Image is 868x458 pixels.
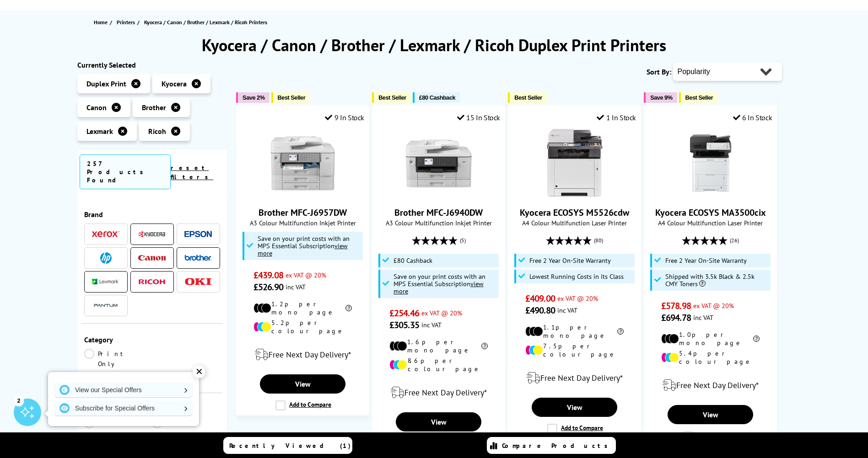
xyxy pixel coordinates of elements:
span: £526.90 [253,281,283,293]
span: Shipped with 3.5k Black & 2.5k CMY Toners [665,273,769,288]
a: Printers [117,17,137,27]
img: Brother [184,255,212,261]
div: 6 In Stock [733,113,772,122]
span: Canon [86,103,107,112]
div: modal_delivery [649,373,772,398]
span: £80 Cashback [394,257,432,264]
span: Brother [142,103,166,112]
a: Kyocera ECOSYS M5526cdw [520,207,629,218]
span: Best Seller [378,94,406,101]
button: Save 9% [644,92,677,103]
span: ex VAT @ 20% [693,301,734,310]
a: Kyocera ECOSYS MA3500cix [676,190,745,199]
span: £305.35 [389,319,419,331]
span: Save on your print costs with an MPS Essential Subscription [394,272,485,295]
a: Brother MFC-J6957DW [259,207,347,218]
a: Subscribe for Special Offers [55,401,192,415]
span: ex VAT @ 20% [557,294,598,303]
span: Lexmark [86,127,113,136]
img: OKI [184,278,212,286]
span: £694.78 [661,312,691,324]
span: Kyocera / Canon / Brother / Lexmark / Ricoh Printers [144,19,267,26]
img: Brother MFC-J6957DW [269,129,337,197]
a: Epson [184,229,212,240]
h1: Kyocera / Canon / Brother / Lexmark / Ricoh Duplex Print Printers [77,34,791,56]
img: Kyocera [138,231,166,238]
u: view more [394,279,484,295]
img: Xerox [92,231,119,237]
div: Brand [84,210,221,219]
span: Ricoh [148,127,166,136]
span: (80) [594,232,603,249]
a: View [260,374,345,394]
span: ex VAT @ 20% [421,309,462,317]
button: £80 Cashback [413,92,460,103]
div: modal_delivery [241,342,364,367]
li: 1.2p per mono page [253,300,352,316]
div: ✕ [193,365,205,378]
a: View [396,412,481,431]
a: Brother [184,252,212,264]
span: Best Seller [278,94,306,101]
a: View our Special Offers [55,383,192,397]
span: Printers [117,17,135,27]
img: Kyocera ECOSYS MA3500cix [676,129,745,197]
span: ex VAT @ 20% [286,271,326,279]
a: Kyocera ECOSYS M5526cdw [540,190,609,199]
span: A4 Colour Multifunction Laser Printer [649,218,772,227]
span: inc VAT [286,282,306,291]
a: Pantum [92,300,119,311]
a: Lexmark [92,276,119,288]
span: A3 Colour Multifunction Inkjet Printer [377,218,500,227]
img: Ricoh [138,279,166,284]
span: Duplex Print [86,79,126,88]
img: Pantum [92,300,119,311]
span: inc VAT [557,306,577,314]
span: inc VAT [693,313,713,322]
img: Kyocera ECOSYS M5526cdw [540,129,609,197]
button: Best Seller [372,92,411,103]
span: £490.80 [525,304,555,316]
span: Save on your print costs with an MPS Essential Subscription [258,234,350,257]
button: Best Seller [508,92,547,103]
div: Category [84,335,221,344]
div: 9 In Stock [325,113,364,122]
span: (5) [460,232,466,249]
div: 15 In Stock [457,113,500,122]
a: reset filters [171,164,213,181]
li: 1.1p per mono page [525,323,624,340]
span: £254.46 [389,307,419,319]
span: £578.98 [661,300,691,312]
li: 8.6p per colour page [389,357,488,373]
span: 257 Products Found [80,154,171,189]
a: Brother MFC-J6940DW [404,190,473,199]
span: A4 Colour Multifunction Laser Printer [513,218,636,227]
span: Free 2 Year On-Site Warranty [529,257,611,264]
span: £409.00 [525,293,555,304]
li: 5.2p per colour page [253,319,352,335]
label: Add to Compare [275,400,331,410]
img: Brother MFC-J6940DW [404,129,473,197]
div: modal_delivery [513,365,636,391]
a: Home [94,17,110,27]
a: Kyocera [138,229,166,240]
a: Xerox [92,229,119,240]
div: Currently Selected [77,60,227,69]
img: HP [100,252,112,264]
li: 5.4p per colour page [661,349,760,366]
span: Lowest Running Costs in its Class [529,273,624,280]
span: A3 Colour Multifunction Inkjet Printer [241,218,364,227]
span: Sort By: [647,67,671,76]
div: modal_delivery [377,380,500,405]
span: Best Seller [685,94,713,101]
a: OKI [184,276,212,288]
span: Free 2 Year On-Site Warranty [665,257,747,264]
a: Ricoh [138,276,166,288]
span: Compare Products [502,442,613,450]
label: Add to Compare [547,424,603,434]
span: £439.08 [253,269,283,281]
span: Save 9% [650,94,672,101]
span: inc VAT [421,320,442,329]
img: Lexmark [92,279,119,284]
label: Add to Compare [683,431,739,441]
